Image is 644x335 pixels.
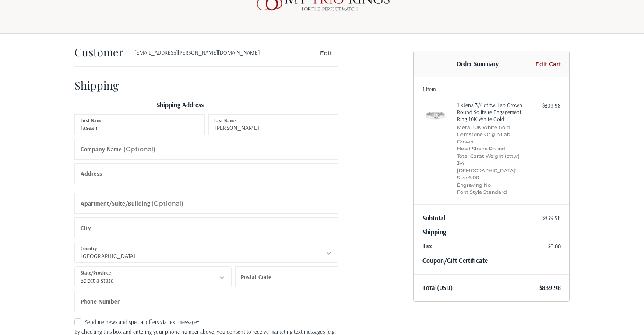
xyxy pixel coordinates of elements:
[526,101,561,110] div: $839.98
[457,131,524,145] li: Gemstone Origin Lab Grown
[123,145,155,153] small: (Optional)
[81,193,183,214] label: Apartment/Suite/Building
[457,145,524,153] li: Head Shape Round
[74,45,126,59] h2: Customer
[74,318,338,325] label: Send me news and special offers via text message*
[422,228,446,236] span: Shipping
[151,199,183,207] small: (Optional)
[81,291,120,312] label: Phone Number
[81,268,111,278] label: State/Province
[457,181,524,189] li: Engraving No
[81,116,102,126] label: First Name
[313,46,338,59] button: Edit
[422,60,533,69] h3: Order Summary
[74,100,285,114] legend: Shipping Address
[533,60,560,69] a: Edit Cart
[457,124,524,131] li: Metal 10K White Gold
[422,283,453,292] span: Total (USD)
[134,49,296,57] div: [EMAIL_ADDRESS][PERSON_NAME][DOMAIN_NAME]
[422,86,561,93] h3: 1 Item
[557,229,561,236] span: --
[539,283,561,292] span: $839.98
[241,266,271,288] label: Postal Code
[457,153,524,167] li: Total Carat Weight (cttw) 3/4
[214,116,236,126] label: Last Name
[422,214,446,222] span: Subtotal
[81,244,97,253] label: Country
[457,188,524,196] li: Font Style Standard
[81,163,102,185] label: Address
[74,78,126,92] h2: Shipping
[422,242,432,250] span: Tax
[542,214,561,221] span: $839.98
[457,167,524,181] li: [DEMOGRAPHIC_DATA]' Size 6.00
[81,217,91,239] label: City
[422,256,488,265] a: Coupon/Gift Certificate
[457,101,524,123] h4: 1 x Jena 3/4 ct tw. Lab Grown Round Solitaire Engagement Ring 10K White Gold
[81,139,155,160] label: Company Name
[548,243,561,250] span: $0.00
